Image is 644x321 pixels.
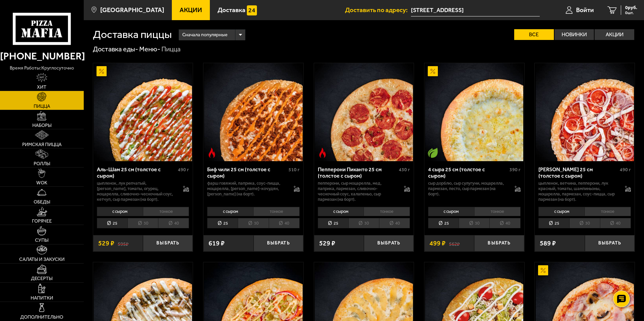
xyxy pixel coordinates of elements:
h1: Доставка пиццы [93,29,172,40]
img: 15daf4d41897b9f0e9f617042186c801.svg [247,5,257,15]
span: Салаты и закуски [19,257,65,262]
span: Наборы [32,123,51,128]
li: с сыром [97,207,143,216]
input: Ваш адрес доставки [411,4,540,16]
s: 595 ₽ [118,240,128,247]
div: Пепперони Пиканто 25 см (толстое с сыром) [318,166,397,179]
a: Меню- [139,45,160,53]
span: Доставка [218,7,245,13]
li: тонкое [584,207,631,216]
span: 529 ₽ [98,240,114,247]
span: 510 г [289,167,300,173]
span: Сначала популярные [182,29,227,41]
label: Новинки [555,29,594,40]
span: Доставить по адресу: [345,7,411,13]
a: Острое блюдоБиф чили 25 см (толстое с сыром) [203,63,303,161]
li: 25 [428,218,459,228]
span: 0 шт. [625,11,637,15]
li: 30 [459,218,489,228]
button: Выбрать [143,235,193,251]
p: сыр дорблю, сыр сулугуни, моцарелла, пармезан, песто, сыр пармезан (на борт). [428,181,508,197]
li: с сыром [318,207,364,216]
span: 490 г [620,167,631,173]
img: Акционный [97,66,107,76]
a: АкционныйАль-Шам 25 см (толстое с сыром) [93,63,193,161]
li: 25 [207,218,238,228]
button: Выбрать [364,235,414,251]
li: тонкое [143,207,189,216]
a: Петровская 25 см (толстое с сыром) [535,63,635,161]
p: пепперони, сыр Моцарелла, мед, паприка, пармезан, сливочно-чесночный соус, халапеньо, сыр пармеза... [318,181,397,202]
span: Супы [35,238,48,243]
img: Острое блюдо [207,148,217,158]
span: 499 ₽ [429,240,446,247]
div: Пицца [161,45,181,54]
li: с сыром [428,207,474,216]
span: Напитки [31,296,53,301]
p: цыпленок, лук репчатый, [PERSON_NAME], томаты, огурец, моцарелла, сливочно-чесночный соус, кетчуп... [97,181,177,202]
img: Пепперони Пиканто 25 см (толстое с сыром) [315,63,413,161]
img: Вегетарианское блюдо [428,148,438,158]
img: Биф чили 25 см (толстое с сыром) [204,63,302,161]
span: 589 ₽ [540,240,556,247]
img: 4 сыра 25 см (толстое с сыром) [425,63,523,161]
span: 490 г [178,167,189,173]
li: 40 [600,218,631,228]
li: тонкое [474,207,521,216]
li: 40 [379,218,410,228]
li: 25 [97,218,127,228]
a: Острое блюдоПепперони Пиканто 25 см (толстое с сыром) [314,63,414,161]
li: тонкое [253,207,300,216]
span: Дополнительно [20,315,63,320]
button: Выбрать [254,235,303,251]
button: Выбрать [585,235,635,251]
li: тонкое [364,207,410,216]
li: 40 [269,218,300,228]
button: Выбрать [474,235,524,251]
span: Обеды [34,200,50,204]
p: цыпленок, ветчина, пепперони, лук красный, томаты, шампиньоны, моцарелла, пармезан, соус-пицца, с... [538,181,618,202]
a: Доставка еды- [93,45,138,53]
span: 390 г [509,167,521,173]
div: Аль-Шам 25 см (толстое с сыром) [97,166,177,179]
span: [GEOGRAPHIC_DATA] [100,7,164,13]
li: 30 [127,218,158,228]
li: 30 [238,218,268,228]
span: Роллы [34,162,50,166]
img: Акционный [428,66,438,76]
li: 40 [158,218,189,228]
span: 0 руб. [625,5,637,10]
div: 4 сыра 25 см (толстое с сыром) [428,166,508,179]
img: Акционный [538,265,548,275]
div: Биф чили 25 см (толстое с сыром) [207,166,287,179]
span: Хит [37,85,46,90]
img: Петровская 25 см (толстое с сыром) [536,63,634,161]
span: 529 ₽ [319,240,335,247]
label: Все [514,29,554,40]
img: Острое блюдо [317,148,328,158]
span: Пицца [34,104,50,109]
p: фарш говяжий, паприка, соус-пицца, моцарелла, [PERSON_NAME]-кочудян, [PERSON_NAME] (на борт). [207,181,287,197]
span: Горячее [32,219,52,224]
span: Римская пицца [22,142,62,147]
li: 40 [489,218,520,228]
label: Акции [595,29,634,40]
div: [PERSON_NAME] 25 см (толстое с сыром) [538,166,618,179]
li: с сыром [207,207,253,216]
span: 430 г [399,167,410,173]
li: с сыром [538,207,584,216]
li: 25 [538,218,569,228]
span: Войти [576,7,594,13]
s: 562 ₽ [449,240,460,247]
li: 30 [348,218,379,228]
li: 25 [318,218,348,228]
span: 619 ₽ [209,240,225,247]
img: Аль-Шам 25 см (толстое с сыром) [94,63,192,161]
span: Десерты [31,276,52,281]
a: АкционныйВегетарианское блюдо4 сыра 25 см (толстое с сыром) [424,63,524,161]
span: WOK [36,181,47,185]
li: 30 [569,218,600,228]
span: Акции [180,7,202,13]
